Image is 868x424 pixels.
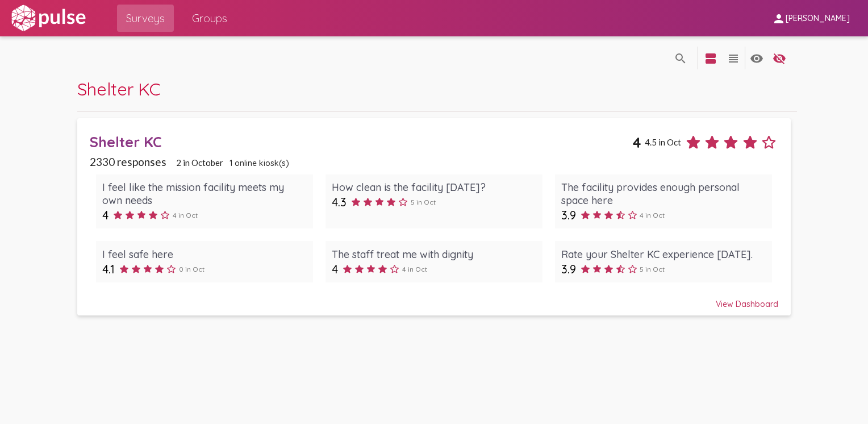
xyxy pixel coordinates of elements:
span: 2 in October [176,157,223,168]
span: 4 [332,262,338,276]
span: 5 in Oct [640,265,665,273]
div: The staff treat me with dignity [332,248,536,261]
span: 4 [102,208,108,222]
mat-icon: person [772,12,786,26]
span: Groups [192,8,227,28]
div: I feel safe here [102,248,307,261]
span: 4 [632,134,641,151]
span: 2330 responses [90,155,166,168]
span: 4 in Oct [402,265,427,273]
span: Shelter KC [77,78,161,100]
span: 4.5 in Oct [645,137,681,147]
button: language [768,47,791,69]
mat-icon: language [727,52,740,65]
span: 3.9 [561,208,576,222]
button: [PERSON_NAME] [763,7,859,28]
div: I feel like the mission facility meets my own needs [102,181,307,207]
span: 1 online kiosk(s) [229,158,289,168]
span: [PERSON_NAME] [786,14,850,24]
div: Shelter KC [90,133,632,151]
mat-icon: language [704,52,717,65]
span: 5 in Oct [411,198,436,206]
div: How clean is the facility [DATE]? [332,181,536,194]
img: white-logo.svg [9,4,87,32]
button: language [722,47,745,69]
span: 4 in Oct [173,211,198,219]
a: Surveys [117,5,174,32]
span: 4 in Oct [640,211,665,219]
span: 3.9 [561,262,576,276]
button: language [669,47,692,69]
div: View Dashboard [90,289,778,309]
span: Surveys [126,8,165,28]
span: 0 in Oct [179,265,205,273]
mat-icon: language [750,52,763,65]
mat-icon: language [773,52,786,65]
div: The facility provides enough personal space here [561,181,766,207]
button: language [699,47,722,69]
button: language [745,47,768,69]
span: 4.3 [332,195,347,209]
div: Rate your Shelter KC experience [DATE]. [561,248,766,261]
a: Shelter KC44.5 in Oct2330 responses2 in October1 online kiosk(s)I feel like the mission facility ... [77,118,791,316]
mat-icon: language [674,52,687,65]
span: 4.1 [102,262,115,276]
a: Groups [183,5,236,32]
